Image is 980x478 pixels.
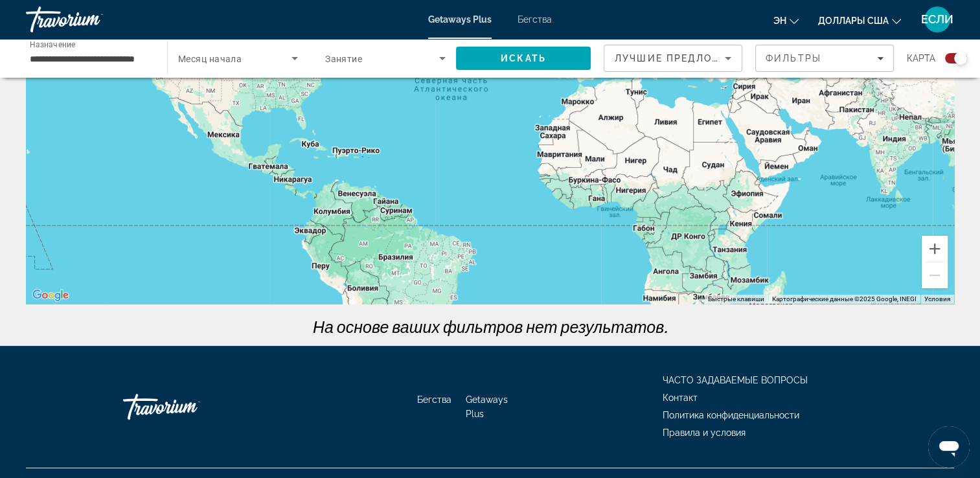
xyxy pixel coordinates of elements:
button: Увеличить [922,236,948,262]
iframe: Кнопка запуска окна обмена сообщениями [928,426,970,468]
a: Идите домой [123,387,253,426]
button: Изменить валюту [818,11,901,30]
button: Пользовательское меню [920,6,954,33]
a: Getaways Plus [428,14,492,25]
a: Открыть эту область в Google Картах (в новом окне) [29,287,72,304]
a: Условия (ссылка откроется в новой вкладке) [924,295,950,302]
span: ЕСЛИ [921,13,953,26]
button: Быстрые клавиши [708,295,764,304]
a: Бегства [417,394,451,405]
a: Getaways Plus [466,394,508,419]
span: Занятие [325,54,362,64]
span: Лучшие предложения [615,53,753,63]
span: Назначение [30,40,76,49]
span: Карта [907,49,935,67]
span: Доллары США [818,16,889,26]
button: Искать [456,47,591,70]
a: Правила и условия [663,427,746,438]
mat-select: Сортировать по [615,51,731,66]
a: Политика конфиденциальности [663,410,799,420]
span: эн [773,16,786,26]
img: Гугл [29,287,72,304]
button: Изменение языка [773,11,799,30]
a: Контакт [663,393,698,403]
span: Картографические данные ©2025 Google, INEGI [772,295,917,302]
input: Выберите направление [30,51,150,67]
p: На основе ваших фильтров нет результатов. [19,317,961,336]
a: Травориум [26,3,155,36]
span: Фильтры [766,53,821,63]
a: ЧАСТО ЗАДАВАЕМЫЕ ВОПРОСЫ [663,375,808,385]
span: Месяц начала [178,54,242,64]
button: Уменьшить [922,262,948,288]
a: Бегства [518,14,552,25]
span: Искать [501,53,546,63]
button: Фильтры [755,45,894,72]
